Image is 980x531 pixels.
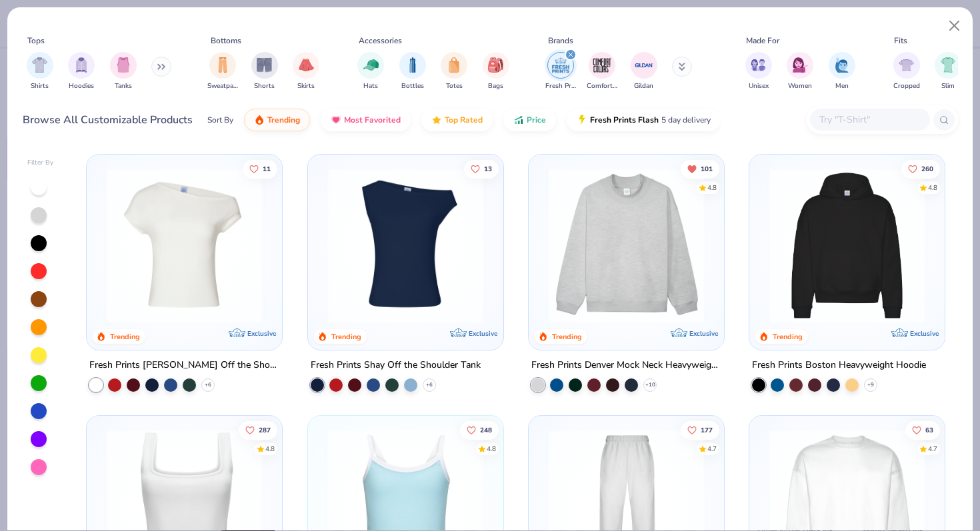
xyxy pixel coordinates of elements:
img: 5716b33b-ee27-473a-ad8a-9b8687048459 [321,168,490,323]
button: filter button [631,52,657,91]
img: Slim Image [941,57,955,73]
div: filter for Slim [935,52,961,91]
span: Fresh Prints Flash [590,115,659,125]
button: Most Favorited [321,109,411,131]
img: a1c94bf0-cbc2-4c5c-96ec-cab3b8502a7f [100,168,269,323]
div: filter for Unisex [745,52,772,91]
button: Close [942,13,967,39]
div: filter for Hats [357,52,384,91]
button: filter button [545,52,576,91]
span: 248 [479,427,491,434]
span: 101 [701,165,713,172]
img: Shorts Image [257,57,272,73]
span: Tanks [115,81,132,91]
button: filter button [935,52,961,91]
span: Cropped [893,81,920,91]
div: filter for Women [787,52,813,91]
div: Bottoms [211,35,241,47]
div: 4.7 [707,444,717,454]
span: Bottles [401,81,424,91]
button: Fresh Prints Flash5 day delivery [567,109,721,131]
span: Men [835,81,849,91]
button: Like [459,421,498,440]
div: Fresh Prints [PERSON_NAME] Off the Shoulder Top [89,357,279,374]
div: filter for Men [829,52,855,91]
button: filter button [68,52,95,91]
img: Totes Image [447,57,461,73]
div: filter for Shirts [27,52,53,91]
div: filter for Bottles [399,52,426,91]
div: filter for Comfort Colors [587,52,617,91]
span: 63 [925,427,933,434]
span: Skirts [297,81,315,91]
div: 4.8 [707,183,717,193]
button: Like [463,159,498,178]
div: Tops [27,35,45,47]
img: trending.gif [254,115,265,125]
div: 4.8 [486,444,495,454]
button: Unlike [681,159,719,178]
div: 4.8 [265,444,275,454]
button: filter button [399,52,426,91]
span: 5 day delivery [661,113,711,128]
span: Trending [267,115,300,125]
span: Exclusive [469,329,497,338]
div: 4.7 [928,444,937,454]
div: Fresh Prints Shay Off the Shoulder Tank [311,357,481,374]
button: Trending [244,109,310,131]
span: + 6 [205,381,211,389]
span: Shorts [254,81,275,91]
span: Unisex [749,81,769,91]
span: Exclusive [689,329,718,338]
span: Sweatpants [207,81,238,91]
div: filter for Fresh Prints [545,52,576,91]
img: Hoodies Image [74,57,89,73]
button: Like [239,421,277,440]
span: 287 [259,427,271,434]
span: 177 [701,427,713,434]
img: Skirts Image [299,57,314,73]
button: Price [503,109,556,131]
div: filter for Gildan [631,52,657,91]
span: Comfort Colors [587,81,617,91]
button: filter button [110,52,137,91]
span: Fresh Prints [545,81,576,91]
img: Women Image [793,57,808,73]
button: Like [681,421,719,440]
div: filter for Totes [441,52,467,91]
span: 13 [483,165,491,172]
span: Exclusive [248,329,277,338]
div: filter for Skirts [293,52,319,91]
div: Made For [746,35,779,47]
div: filter for Bags [483,52,509,91]
img: Bottles Image [405,57,420,73]
button: filter button [207,52,238,91]
span: Slim [941,81,955,91]
div: filter for Sweatpants [207,52,238,91]
span: 11 [263,165,271,172]
img: Gildan Image [634,55,654,75]
div: Accessories [359,35,402,47]
span: + 6 [426,381,433,389]
span: Gildan [634,81,653,91]
span: Exclusive [910,329,939,338]
span: + 10 [645,381,655,389]
button: filter button [745,52,772,91]
button: filter button [483,52,509,91]
div: filter for Tanks [110,52,137,91]
span: Bags [488,81,503,91]
div: Fits [894,35,907,47]
button: filter button [829,52,855,91]
img: Shirts Image [32,57,47,73]
img: f5d85501-0dbb-4ee4-b115-c08fa3845d83 [542,168,711,323]
div: Sort By [207,114,233,126]
div: Brands [548,35,573,47]
img: most_fav.gif [331,115,341,125]
button: filter button [357,52,384,91]
img: Men Image [835,57,849,73]
img: af1e0f41-62ea-4e8f-9b2b-c8bb59fc549d [490,168,659,323]
img: Comfort Colors Image [592,55,612,75]
span: Shirts [31,81,49,91]
button: Like [905,421,940,440]
div: 4.8 [928,183,937,193]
